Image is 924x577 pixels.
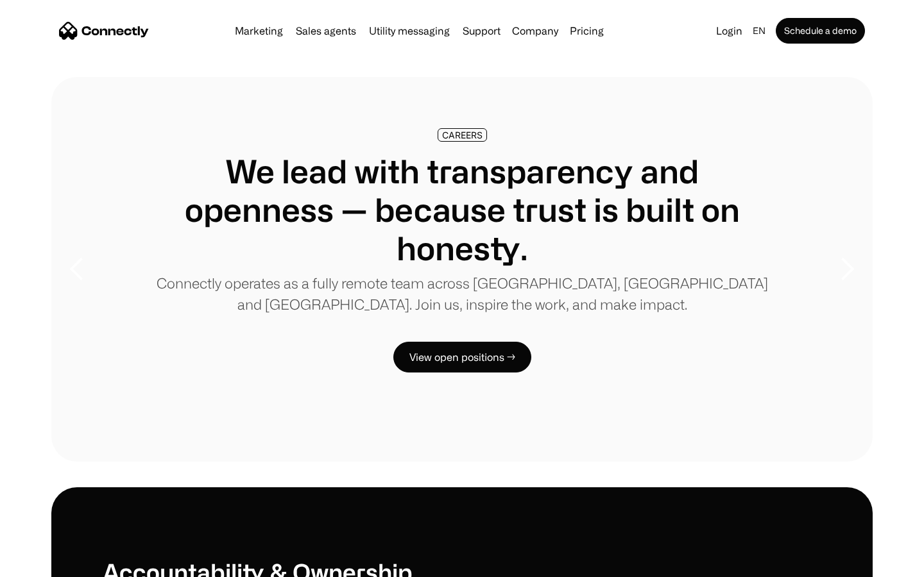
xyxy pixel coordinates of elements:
a: Marketing [230,26,288,36]
a: Support [458,26,506,36]
a: Login [711,22,748,40]
ul: Language list [26,555,77,573]
a: Schedule a demo [776,18,865,44]
h1: We lead with transparency and openness — because trust is built on honesty. [154,152,770,267]
p: Connectly operates as a fully remote team across [GEOGRAPHIC_DATA], [GEOGRAPHIC_DATA] and [GEOGRA... [154,272,770,315]
aside: Language selected: English [13,553,77,573]
a: Sales agents [291,26,361,36]
div: Company [512,22,558,40]
a: Utility messaging [364,26,455,36]
div: en [753,22,766,40]
a: View open positions → [393,342,531,372]
div: CAREERS [442,130,483,140]
a: Pricing [565,26,609,36]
